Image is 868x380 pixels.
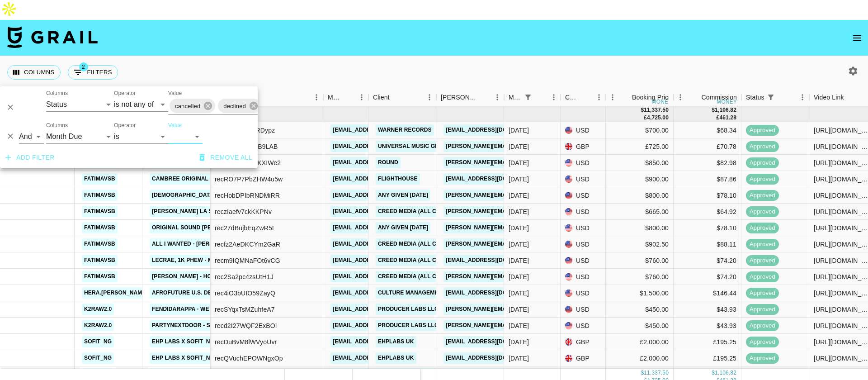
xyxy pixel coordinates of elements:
[606,187,674,204] div: $800.00
[330,336,432,347] a: [EMAIL_ADDRESS][DOMAIN_NAME]
[443,369,545,380] a: [EMAIL_ADDRESS][DOMAIN_NAME]
[746,240,779,249] span: approved
[390,91,402,104] button: Sort
[561,220,606,236] div: USD
[150,304,237,315] a: FendiDaRappa - We Outside
[330,352,432,364] a: [EMAIL_ADDRESS][DOMAIN_NAME]
[509,240,529,249] div: Aug '25
[443,238,637,250] a: [PERSON_NAME][EMAIL_ADDRESS][PERSON_NAME][DOMAIN_NAME]
[46,122,68,129] label: Columns
[170,101,206,111] span: cancelled
[848,29,866,47] button: open drawer
[561,236,606,252] div: USD
[764,91,777,104] button: Show filters
[82,320,114,331] a: k2raw2.0
[746,305,779,314] span: approved
[443,190,591,201] a: [PERSON_NAME][EMAIL_ADDRESS][DOMAIN_NAME]
[114,122,136,129] label: Operator
[715,106,736,114] div: 1,106.82
[443,304,591,315] a: [PERSON_NAME][EMAIL_ADDRESS][DOMAIN_NAME]
[592,90,606,104] button: Menu
[150,336,303,347] a: EHP Labs x Sofit_ngr 12 month Partnership 2/12
[330,141,432,152] a: [EMAIL_ADDRESS][DOMAIN_NAME]
[741,89,809,106] div: Status
[717,99,737,104] div: money
[561,155,606,171] div: USD
[215,337,277,347] div: recDuBvM8lWVyoUvr
[606,90,619,104] button: Menu
[746,224,779,233] span: approved
[674,138,741,155] div: £70.78
[82,336,114,347] a: sofit_ng
[674,301,741,318] div: $43.93
[7,65,61,80] button: Select columns
[561,269,606,285] div: USD
[641,370,644,377] div: $
[376,157,401,168] a: Round
[509,289,529,298] div: Aug '25
[606,318,674,334] div: $450.00
[606,220,674,236] div: $800.00
[82,271,118,282] a: fatimavsb
[580,91,592,104] button: Sort
[619,91,632,104] button: Sort
[674,204,741,220] div: $64.92
[606,334,674,350] div: £2,000.00
[606,122,674,138] div: $700.00
[82,369,114,380] a: sofit_ng
[68,65,118,80] button: Show filters
[712,370,715,377] div: $
[561,334,606,350] div: GBP
[561,252,606,269] div: USD
[330,222,432,233] a: [EMAIL_ADDRESS][DOMAIN_NAME]
[330,320,432,331] a: [EMAIL_ADDRESS][DOMAIN_NAME]
[746,354,779,363] span: approved
[746,126,779,135] span: approved
[330,173,432,185] a: [EMAIL_ADDRESS][DOMAIN_NAME]
[443,352,545,364] a: [EMAIL_ADDRESS][DOMAIN_NAME]
[509,272,529,281] div: Aug '25
[509,142,529,151] div: Aug '25
[746,273,779,281] span: approved
[561,122,606,138] div: USD
[376,336,416,347] a: EHPLABS UK
[150,271,235,282] a: [PERSON_NAME] - Hot Body
[150,190,279,201] a: [DEMOGRAPHIC_DATA] - Thinkin About You
[644,370,669,377] div: 11,337.50
[423,90,436,104] button: Menu
[746,159,779,167] span: approved
[210,89,323,106] div: Airtable ID
[215,272,274,281] div: rec2Sa2pc4zsUtH1J
[215,354,283,363] div: recQVuchEPOWNgxOp
[522,91,534,104] div: 1 active filter
[509,89,522,106] div: Month Due
[168,122,182,129] label: Value
[606,138,674,155] div: £725.00
[150,173,232,185] a: cambree original sound
[522,91,534,104] button: Show filters
[674,155,741,171] div: $82.98
[777,91,790,104] button: Sort
[443,287,545,299] a: [EMAIL_ADDRESS][DOMAIN_NAME]
[509,158,529,167] div: Aug '25
[509,126,529,135] div: Aug '25
[746,142,779,151] span: approved
[606,171,674,187] div: $900.00
[606,301,674,318] div: $450.00
[376,206,470,217] a: Creed Media (All Campaigns)
[170,99,215,113] div: cancelled
[150,287,293,299] a: Afrofuture U.S. Debut in [GEOGRAPHIC_DATA]
[478,91,491,104] button: Sort
[168,90,182,97] label: Value
[443,255,545,266] a: [EMAIL_ADDRESS][DOMAIN_NAME]
[82,287,150,299] a: hera.[PERSON_NAME]
[443,141,591,152] a: [PERSON_NAME][EMAIL_ADDRESS][DOMAIN_NAME]
[7,26,98,48] img: Grail Talent
[606,252,674,269] div: $760.00
[330,238,432,250] a: [EMAIL_ADDRESS][DOMAIN_NAME]
[82,352,114,364] a: sofit_ng
[376,222,430,233] a: Any given [DATE]
[674,187,741,204] div: $78.10
[443,206,591,217] a: [PERSON_NAME][EMAIL_ADDRESS][DOMAIN_NAME]
[376,287,470,299] a: Culture Management Group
